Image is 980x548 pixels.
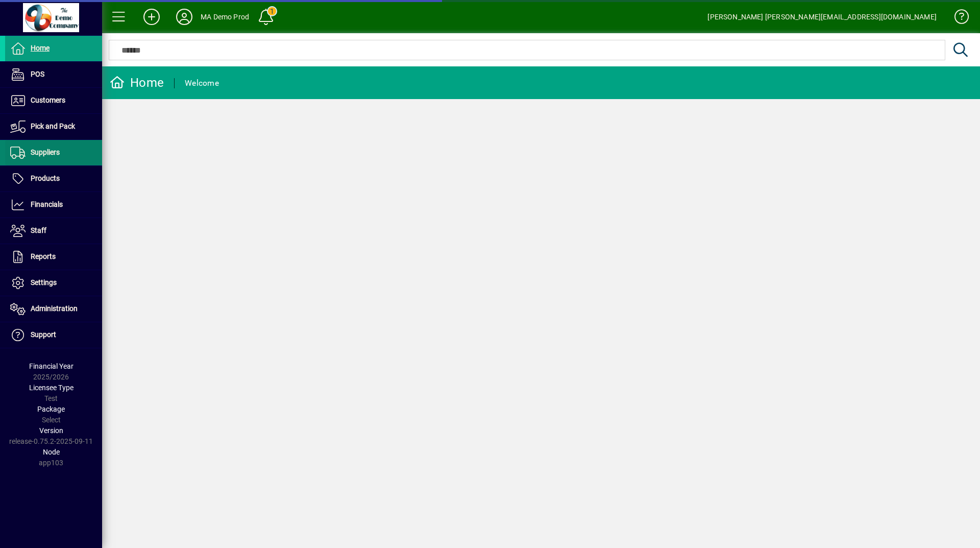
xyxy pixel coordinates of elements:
[31,226,46,234] span: Staff
[37,405,65,413] span: Package
[29,384,73,392] span: Licensee Type
[5,88,102,113] a: Customers
[31,278,57,287] span: Settings
[5,114,102,139] a: Pick and Pack
[947,2,967,35] a: Knowledge Base
[31,304,78,313] span: Administration
[31,96,65,104] span: Customers
[31,174,60,182] span: Products
[5,140,102,165] a: Suppliers
[110,75,164,91] div: Home
[31,148,60,156] span: Suppliers
[31,330,56,339] span: Support
[5,218,102,244] a: Staff
[5,166,102,192] a: Products
[5,62,102,87] a: POS
[43,448,60,456] span: Node
[29,362,73,370] span: Financial Year
[5,322,102,348] a: Support
[31,70,44,78] span: POS
[5,270,102,296] a: Settings
[31,122,75,130] span: Pick and Pack
[31,200,63,208] span: Financials
[168,8,201,26] button: Profile
[31,252,56,260] span: Reports
[5,244,102,270] a: Reports
[135,8,168,26] button: Add
[707,9,937,25] div: [PERSON_NAME] [PERSON_NAME][EMAIL_ADDRESS][DOMAIN_NAME]
[5,296,102,322] a: Administration
[201,9,249,25] div: MA Demo Prod
[5,192,102,218] a: Financials
[31,44,50,52] span: Home
[39,426,63,435] span: Version
[185,75,219,91] div: Welcome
